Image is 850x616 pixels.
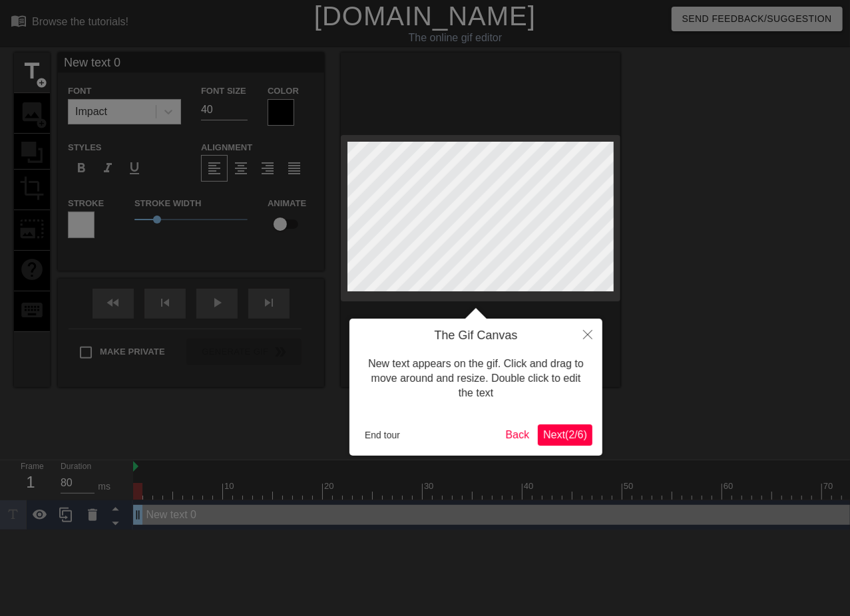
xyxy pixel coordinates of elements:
button: End tour [359,425,405,445]
button: Next [538,424,592,446]
div: New text appears on the gif. Click and drag to move around and resize. Double click to edit the text [359,343,592,414]
span: Next ( 2 / 6 ) [543,429,587,440]
button: Back [501,424,535,446]
button: Close [573,319,602,349]
h4: The Gif Canvas [359,329,592,343]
